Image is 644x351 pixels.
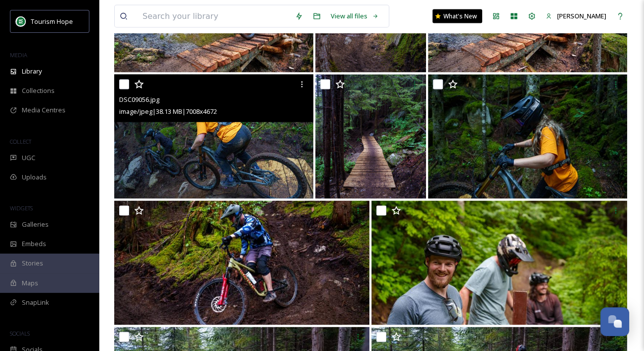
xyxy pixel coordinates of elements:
[326,6,384,26] a: View all files
[22,67,42,76] span: Library
[600,307,629,336] button: Open Chat
[22,239,46,249] span: Embeds
[119,95,159,104] span: DSC09056.jpg
[16,16,26,26] img: logo.png
[22,278,38,288] span: Maps
[10,138,31,145] span: COLLECT
[315,75,426,199] img: DSC08956.jpg
[31,17,73,26] span: Tourism Hope
[22,86,55,95] span: Collections
[114,75,313,199] img: DSC09056.jpg
[557,11,606,20] span: [PERSON_NAME]
[22,105,66,115] span: Media Centres
[432,9,482,23] a: What's New
[114,201,369,325] img: DSC08902.jpg
[22,259,43,268] span: Stories
[22,298,49,307] span: SnapLink
[428,75,627,199] img: DSC09052.jpg
[10,204,33,212] span: WIDGETS
[541,6,611,26] a: [PERSON_NAME]
[22,173,47,182] span: Uploads
[10,51,27,59] span: MEDIA
[10,330,30,337] span: SOCIALS
[22,220,49,229] span: Galleries
[371,201,627,325] img: DSC08952.jpg
[22,153,35,163] span: UGC
[138,5,290,27] input: Search your library
[119,107,217,116] span: image/jpeg | 38.13 MB | 7008 x 4672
